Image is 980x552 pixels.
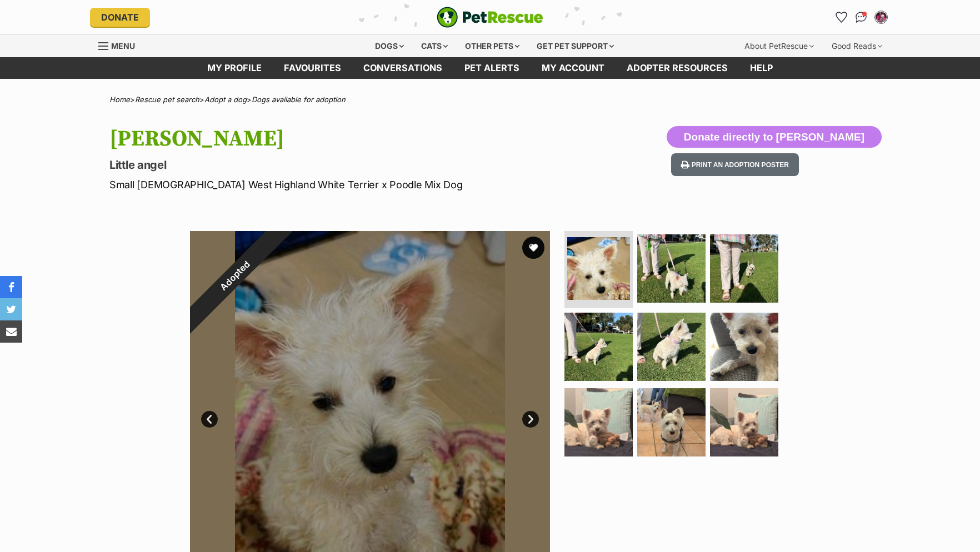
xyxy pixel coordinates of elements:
img: Photo of Lily Peggotty [637,388,706,456]
a: PetRescue [437,7,543,28]
img: Photo of Lily Peggotty [710,388,778,456]
a: Prev [201,411,218,428]
img: Photo of Lily Peggotty [710,313,778,381]
a: Favourites [832,8,850,26]
button: Donate directly to [PERSON_NAME] [667,126,882,148]
a: conversations [352,57,453,79]
img: Photo of Lily Peggotty [564,388,633,456]
img: Photo of Lily Peggotty [567,237,630,300]
img: Photo of Lily Peggotty [564,313,633,381]
img: Photo of Lily Peggotty [637,313,706,381]
a: Adopter resources [616,57,739,79]
div: Cats [413,35,456,57]
button: My account [872,8,890,26]
div: About PetRescue [737,35,822,57]
a: My profile [196,57,273,79]
div: Adopted [164,205,305,346]
div: Dogs [367,35,412,57]
a: Adopt a dog [204,95,247,104]
a: Home [109,95,130,104]
a: Conversations [852,8,870,26]
img: Photo of Lily Peggotty [637,234,706,303]
p: Little angel [109,157,579,173]
div: Get pet support [529,35,622,57]
a: Next [522,411,539,428]
img: Zoey Close profile pic [876,12,887,23]
a: Donate [90,8,150,27]
a: My account [531,57,616,79]
p: Small [DEMOGRAPHIC_DATA] West Highland White Terrier x Poodle Mix Dog [109,177,579,192]
img: chat-41dd97257d64d25036548639549fe6c8038ab92f7586957e7f3b1b290dea8141.svg [856,12,867,23]
span: Menu [111,41,135,51]
a: Favourites [273,57,352,79]
img: logo-e224e6f780fb5917bec1dbf3a21bbac754714ae5b6737aabdf751b685950b380.svg [437,7,543,28]
div: > > > [82,96,898,104]
a: Dogs available for adoption [252,95,346,104]
a: Rescue pet search [135,95,199,104]
a: Menu [98,35,143,55]
a: Pet alerts [453,57,531,79]
h1: [PERSON_NAME] [109,126,579,152]
a: Help [739,57,784,79]
button: favourite [522,237,544,259]
img: Photo of Lily Peggotty [710,234,778,303]
div: Other pets [457,35,527,57]
button: Print an adoption poster [671,153,799,176]
div: Good Reads [824,35,890,57]
ul: Account quick links [832,8,890,26]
